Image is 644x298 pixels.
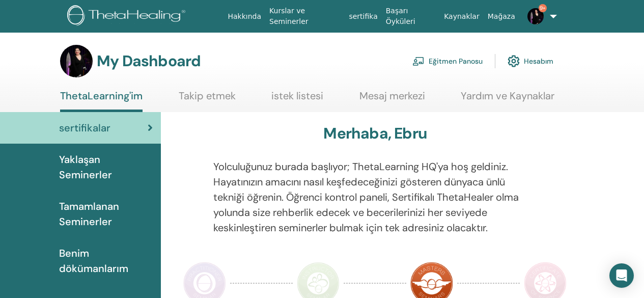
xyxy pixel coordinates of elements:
a: Takip etmek [179,90,236,110]
img: cog.svg [508,52,520,70]
a: sertifika [345,7,381,26]
img: default.jpg [60,45,93,77]
a: Kurslar ve Seminerler [265,2,345,31]
a: Hakkında [223,7,265,26]
span: Yaklaşan Seminerler [59,152,153,182]
span: Tamamlanan Seminerler [59,199,153,229]
a: Mağaza [484,7,519,26]
a: ThetaLearning'im [60,90,143,112]
span: Benim dökümanlarım [59,246,153,276]
h3: My Dashboard [97,52,201,70]
h3: Merhaba, Ebru [323,124,427,143]
a: Kaynaklar [440,7,484,26]
a: istek listesi [271,90,323,110]
span: sertifikalar [59,120,110,136]
img: logo.png [67,5,189,28]
a: Hesabım [508,50,553,72]
img: default.jpg [527,8,544,24]
div: Open Intercom Messenger [609,263,634,288]
a: Yardım ve Kaynaklar [461,90,554,110]
p: Yolculuğunuz burada başlıyor; ThetaLearning HQ'ya hoş geldiniz. Hayatınızın amacını nasıl keşfede... [213,159,537,235]
a: Mesaj merkezi [359,90,425,110]
span: 9+ [539,4,547,12]
a: Başarı Öyküleri [382,2,440,31]
img: chalkboard-teacher.svg [412,57,425,66]
a: Eğitmen Panosu [412,50,483,72]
